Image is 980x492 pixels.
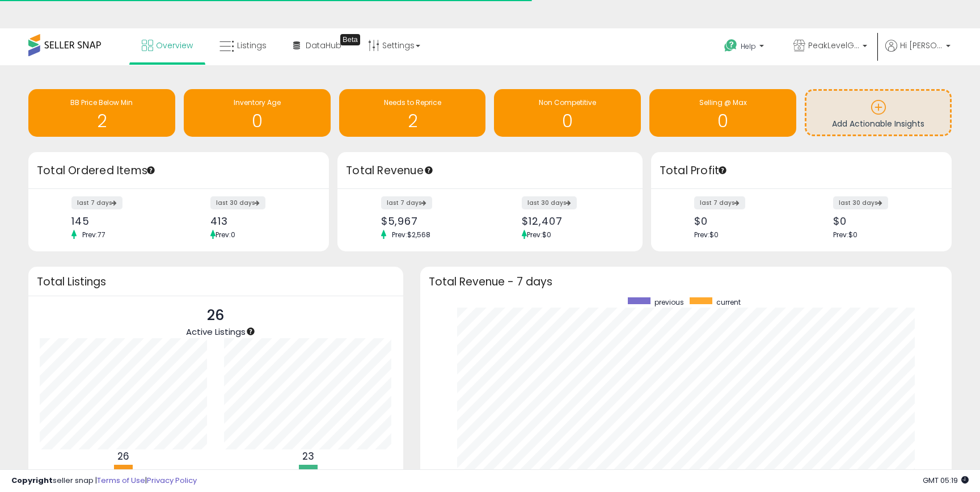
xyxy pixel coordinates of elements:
a: Hi [PERSON_NAME] [885,40,951,65]
div: $12,407 [522,215,622,227]
h1: 0 [500,112,635,131]
h1: 2 [34,112,170,131]
h1: 0 [189,112,325,131]
a: Overview [133,28,201,62]
span: previous [654,297,684,307]
a: Listings [211,28,275,62]
div: 145 [71,215,170,227]
label: last 7 days [71,196,122,209]
span: Needs to Reprice [384,98,441,107]
span: current [716,297,741,307]
h3: Total Ordered Items [37,163,320,179]
span: Prev: 0 [216,230,235,239]
div: $0 [833,215,932,227]
span: Hi [PERSON_NAME] [900,40,943,51]
span: Prev: $0 [833,230,857,239]
label: last 7 days [381,196,432,209]
h3: Total Revenue - 7 days [429,277,943,286]
h1: 0 [655,112,791,131]
div: Tooltip anchor [340,34,360,45]
i: Get Help [724,39,738,53]
div: Tooltip anchor [246,326,256,337]
strong: Copyright [11,475,53,486]
label: last 30 days [210,196,265,209]
a: Help [715,30,775,65]
a: Inventory Age 0 [184,89,331,137]
span: Active Listings [186,326,246,338]
div: Tooltip anchor [146,165,156,175]
a: Non Competitive 0 [494,89,641,137]
span: Listings [237,40,267,51]
a: Privacy Policy [147,475,197,486]
h3: Total Listings [37,277,395,286]
a: Add Actionable Insights [806,91,950,134]
a: Settings [360,28,429,62]
div: Tooltip anchor [424,165,434,175]
span: Prev: $0 [694,230,719,239]
span: DataHub [306,40,341,51]
div: seller snap | | [11,476,197,486]
span: BB Price Below Min [70,98,133,107]
h3: Total Profit [660,163,943,179]
b: 26 [117,449,129,463]
span: Selling @ Max [699,98,747,107]
span: Inventory Age [234,98,281,107]
span: 2025-09-18 05:19 GMT [923,475,969,486]
span: Prev: $0 [527,230,551,239]
a: Needs to Reprice 2 [339,89,486,137]
h3: Total Revenue [346,163,634,179]
span: Overview [156,40,193,51]
div: $0 [694,215,793,227]
span: Add Actionable Insights [832,118,924,129]
a: Terms of Use [97,475,145,486]
h1: 2 [345,112,480,131]
label: last 7 days [694,196,745,209]
div: 413 [210,215,309,227]
div: $5,967 [381,215,481,227]
span: Prev: $2,568 [386,230,436,239]
span: Help [741,41,756,51]
a: Selling @ Max 0 [649,89,796,137]
a: BB Price Below Min 2 [28,89,175,137]
p: 26 [186,305,246,326]
a: DataHub [285,28,350,62]
span: Prev: 77 [77,230,111,239]
b: 23 [302,449,314,463]
label: last 30 days [522,196,577,209]
a: PeakLevelGoods [785,28,876,65]
span: PeakLevelGoods [808,40,859,51]
span: Non Competitive [539,98,596,107]
div: Tooltip anchor [717,165,728,175]
label: last 30 days [833,196,888,209]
